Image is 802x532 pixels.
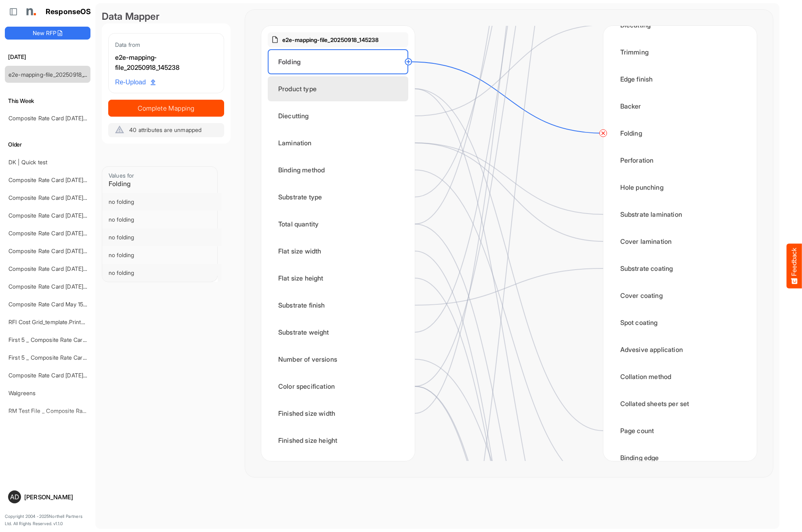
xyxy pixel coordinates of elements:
a: Walgreens [8,390,36,396]
a: Composite Rate Card [DATE] mapping test_deleted [8,194,141,201]
div: no folding [109,233,215,241]
div: Backer [610,94,750,119]
a: Composite Rate Card [DATE] mapping test [8,265,118,272]
div: Cover coating [610,283,750,308]
a: DK | Quick test [8,159,47,165]
img: Northell [22,4,38,20]
div: Flat size height [268,266,408,291]
div: Collation method [610,364,750,389]
div: Finished size height [268,428,408,453]
div: Diecutting [268,103,408,128]
button: Feedback [787,244,802,289]
h6: Older [5,140,90,149]
a: e2e-mapping-file_20250918_145238 [8,71,102,78]
div: Product type [268,76,408,101]
a: Composite Rate Card [DATE] mapping test [8,372,118,379]
div: Binding method [268,157,408,182]
a: Composite Rate Card May 15-2 [8,301,89,308]
div: Perforation [610,148,750,173]
div: Trimming [610,40,750,65]
a: Composite Rate Card [DATE] mapping test_deleted [8,212,141,219]
div: no folding [109,198,215,206]
div: Substrate lamination [610,202,750,227]
div: Advesive application [610,337,750,362]
a: RFI Cost Grid_template.Prints and warehousing [8,318,130,325]
div: e2e-mapping-file_20250918_145238 [115,52,217,73]
div: Total quantity [268,212,408,237]
div: Finished size width [268,401,408,426]
div: [PERSON_NAME] [24,494,87,500]
a: Composite Rate Card [DATE] mapping test_deleted [8,230,141,237]
div: no folding [109,269,215,277]
h6: [DATE] [5,52,90,61]
a: Composite Rate Card [DATE] mapping test_deleted [8,247,141,254]
a: Composite Rate Card [DATE] mapping test_deleted [8,115,141,121]
div: Spot coating [610,310,750,335]
span: Complete Mapping [109,103,224,114]
span: 40 attributes are unmapped [129,126,202,133]
button: Complete Mapping [108,100,224,117]
div: Data from [115,40,217,49]
div: Folding [610,121,750,146]
span: Re-Upload [115,77,155,88]
p: Copyright 2004 - 2025 Northell Partners Ltd. All Rights Reserved. v 1.1.0 [5,513,90,527]
div: no folding [109,216,215,224]
span: AD [10,494,19,500]
div: no folding [109,251,215,259]
div: Binding edge [610,445,750,470]
div: Edge finish [610,67,750,92]
a: First 5 _ Composite Rate Card [DATE] [8,354,105,361]
div: Hole punching [610,175,750,200]
div: Substrate coating [610,256,750,281]
h1: ResponseOS [46,8,91,16]
div: Data Mapper [102,10,231,23]
h6: This Week [5,96,90,105]
p: e2e-mapping-file_20250918_145238 [282,36,379,44]
div: Substrate type [268,184,408,209]
a: Composite Rate Card [DATE]_smaller [8,176,104,183]
div: Substrate weight unit [268,455,408,480]
div: Substrate finish [268,293,408,318]
div: Color specification [268,374,408,399]
div: Folding [268,49,408,74]
a: RM Test File _ Composite Rate Card [DATE] [8,407,121,414]
div: Collated sheets per set [610,391,750,416]
span: Folding [109,180,130,188]
div: Flat size width [268,239,408,264]
a: Re-Upload [112,75,159,90]
div: Number of versions [268,347,408,372]
button: New RFP [5,27,90,40]
div: Page count [610,418,750,443]
div: Lamination [268,130,408,155]
a: First 5 _ Composite Rate Card [DATE] [8,336,105,343]
div: Cover lamination [610,229,750,254]
div: Substrate weight [268,320,408,345]
a: Composite Rate Card [DATE] mapping test [8,283,118,290]
span: Values for [109,172,134,179]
